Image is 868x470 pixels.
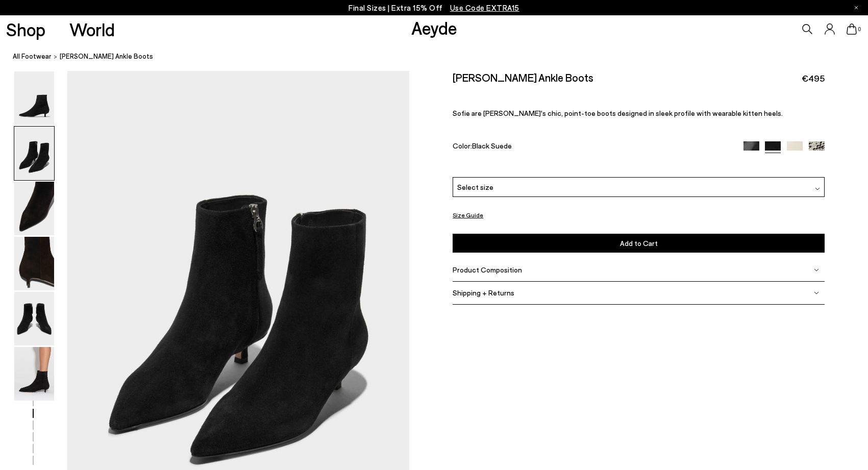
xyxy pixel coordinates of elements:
[14,347,54,401] img: Sofie Suede Ankle Boots - Image 6
[620,239,658,248] span: Add to Cart
[453,141,731,153] div: Color:
[814,290,819,295] img: svg%3E
[815,186,820,191] img: svg%3E
[453,288,514,297] span: Shipping + Returns
[457,182,493,192] span: Select size
[14,292,54,345] img: Sofie Suede Ankle Boots - Image 5
[453,109,783,117] span: Sofie are [PERSON_NAME]'s chic, point-toe boots designed in sleek profile with wearable kitten he...
[453,209,483,221] button: Size Guide
[847,23,857,35] a: 0
[14,71,54,125] img: Sofie Suede Ankle Boots - Image 1
[857,27,862,32] span: 0
[69,20,115,38] a: World
[814,267,819,272] img: svg%3E
[14,127,54,180] img: Sofie Suede Ankle Boots - Image 2
[14,237,54,290] img: Sofie Suede Ankle Boots - Image 4
[13,43,868,71] nav: breadcrumb
[6,20,45,38] a: Shop
[453,71,593,84] h2: [PERSON_NAME] Ankle Boots
[13,51,52,62] a: All Footwear
[60,51,153,62] span: [PERSON_NAME] Ankle Boots
[472,141,512,150] span: Black Suede
[411,17,457,38] a: Aeyde
[453,265,522,274] span: Product Composition
[453,234,825,253] button: Add to Cart
[450,3,519,12] span: Navigate to /collections/ss25-final-sizes
[14,182,54,235] img: Sofie Suede Ankle Boots - Image 3
[349,2,519,14] p: Final Sizes | Extra 15% Off
[802,72,825,85] span: €495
